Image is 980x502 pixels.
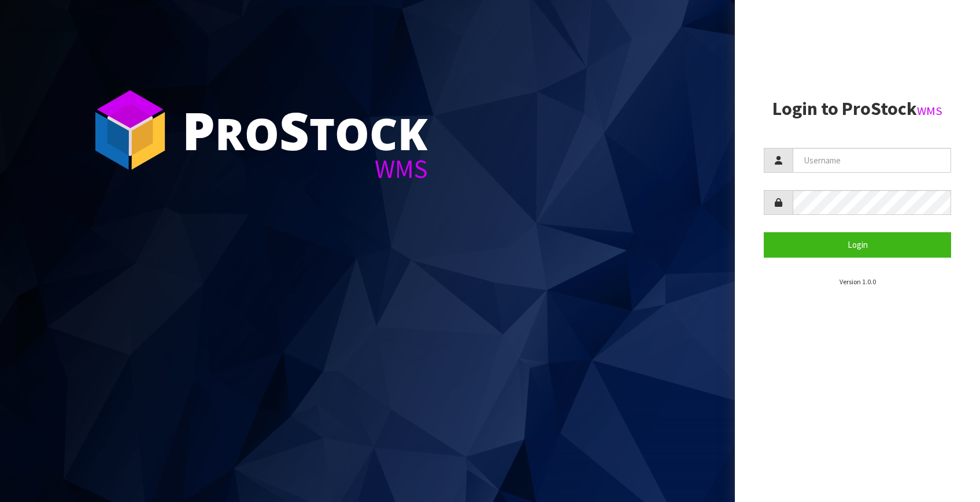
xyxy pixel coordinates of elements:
h2: Login to ProStock [764,99,951,119]
input: Username [793,148,951,173]
div: WMS [182,156,428,182]
div: ro tock [182,104,428,156]
small: Version 1.0.0 [840,277,876,286]
small: WMS [917,103,942,118]
span: P [182,95,215,165]
span: S [279,95,309,165]
img: ProStock Cube [87,87,173,173]
button: Login [764,232,951,257]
